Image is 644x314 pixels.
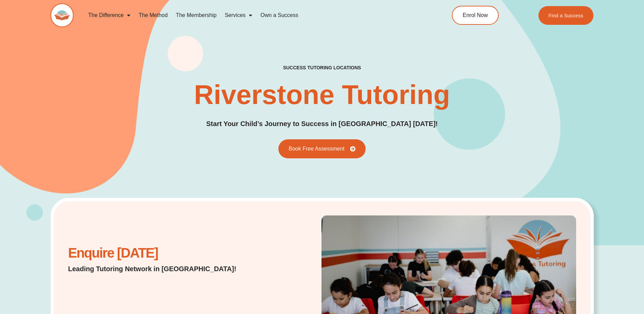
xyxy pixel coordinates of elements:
span: Enrol Now [463,13,488,18]
p: Start Your Child’s Journey to Success in [GEOGRAPHIC_DATA] [DATE]! [206,119,438,129]
a: Book Free Assessment [278,139,366,158]
nav: Menu [84,7,421,23]
a: The Membership [172,7,221,23]
a: Enrol Now [452,6,499,25]
a: Find a Success [538,6,594,25]
p: Leading Tutoring Network in [GEOGRAPHIC_DATA]! [68,264,254,274]
span: Find a Success [549,13,584,18]
a: The Method [134,7,171,23]
span: Book Free Assessment [289,146,345,152]
a: Services [221,7,256,23]
a: The Difference [84,7,135,23]
h2: Enquire [DATE] [68,249,254,257]
h2: success tutoring locations [283,65,361,71]
h1: Riverstone Tutoring [194,81,450,108]
a: Own a Success [256,7,302,23]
